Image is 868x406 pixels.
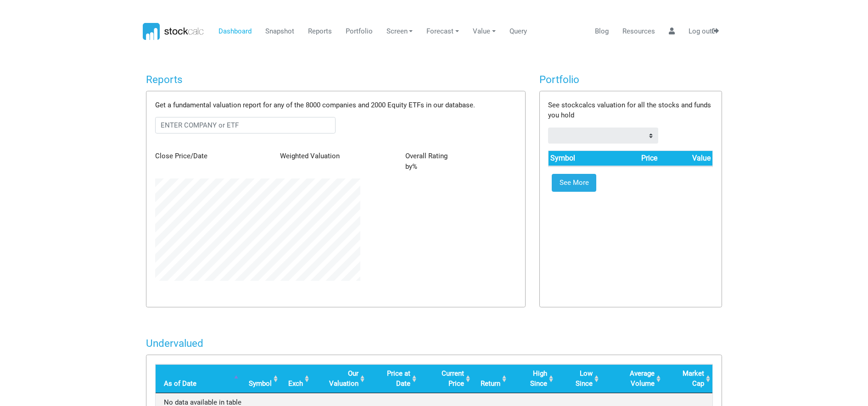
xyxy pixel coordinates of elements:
[549,151,607,166] th: Symbol
[311,364,367,393] th: Our Valuation: activate to sort column ascending
[146,73,526,86] h4: Reports
[685,23,722,40] a: Log out
[423,23,463,40] a: Forecast
[241,364,280,393] th: Symbol: activate to sort column ascending
[659,151,712,166] th: Value
[472,364,509,393] th: Return: activate to sort column ascending
[156,364,241,393] th: As of Date: activate to sort column descending
[367,364,419,393] th: Price at Date: activate to sort column ascending
[552,174,596,192] a: See More
[419,364,472,393] th: Current Price: activate to sort column ascending
[398,151,523,172] div: by %
[539,73,722,86] h4: Portfolio
[555,364,601,393] th: Low Since: activate to sort column ascending
[383,23,416,40] a: Screen
[663,364,712,393] th: Market Cap: activate to sort column ascending
[155,152,207,160] span: Close Price/Date
[215,23,255,40] a: Dashboard
[280,364,311,393] th: Exch: activate to sort column ascending
[146,337,722,350] h4: Undervalued
[470,23,499,40] a: Value
[591,23,612,40] a: Blog
[342,23,376,40] a: Portfolio
[304,23,335,40] a: Reports
[601,364,663,393] th: Average Volume: activate to sort column ascending
[619,23,658,40] a: Resources
[509,364,555,393] th: High Since: activate to sort column ascending
[155,100,516,111] p: Get a fundamental valuation report for any of the 8000 companies and 2000 Equity ETFs in our data...
[548,100,713,121] p: See stockcalcs valuation for all the stocks and funds you hold
[262,23,297,40] a: Snapshot
[155,117,336,133] input: ENTER COMPANY or ETF
[607,151,659,166] th: Price
[506,23,530,40] a: Query
[405,152,448,160] span: Overall Rating
[280,152,340,160] span: Weighted Valuation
